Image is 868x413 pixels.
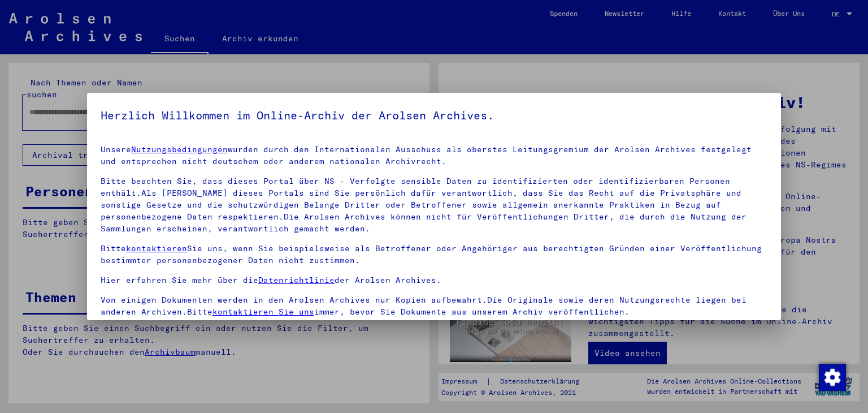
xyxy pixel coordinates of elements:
p: Unsere wurden durch den Internationalen Ausschuss als oberstes Leitungsgremium der Arolsen Archiv... [101,144,768,167]
a: kontaktieren Sie uns [212,307,314,317]
img: Zustimmung ändern [819,364,846,391]
p: Bitte Sie uns, wenn Sie beispielsweise als Betroffener oder Angehöriger aus berechtigten Gründen ... [101,243,768,266]
a: kontaktieren [126,243,187,253]
a: Datenrichtlinie [258,275,335,285]
a: Nutzungsbedingungen [131,144,228,154]
h5: Herzlich Willkommen im Online-Archiv der Arolsen Archives. [101,106,768,124]
p: Hier erfahren Sie mehr über die der Arolsen Archives. [101,274,768,286]
p: Bitte beachten Sie, dass dieses Portal über NS - Verfolgte sensible Daten zu identifizierten oder... [101,175,768,235]
p: Von einigen Dokumenten werden in den Arolsen Archives nur Kopien aufbewahrt.Die Originale sowie d... [101,294,768,318]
